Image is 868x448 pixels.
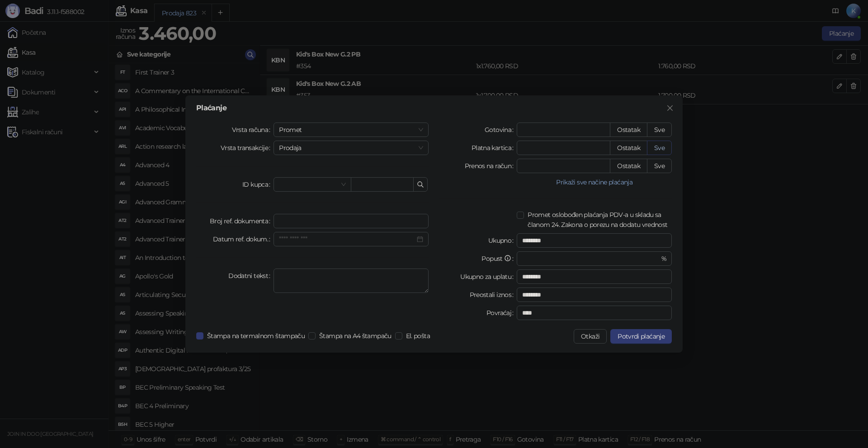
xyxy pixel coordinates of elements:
label: Ukupno [488,233,517,248]
span: Prodaja [279,141,423,155]
input: Datum ref. dokum. [279,234,415,244]
label: ID kupca [242,177,274,192]
label: Broj ref. dokumenta [210,214,274,228]
button: Sve [647,141,672,155]
label: Gotovina [485,123,517,137]
button: Potvrdi plaćanje [610,329,672,344]
button: Close [663,101,677,115]
button: Prikaži sve načine plaćanja [517,177,672,188]
textarea: Dodatni tekst [274,269,429,293]
label: Dodatni tekst [228,269,274,283]
span: Potvrdi plaćanje [618,332,665,340]
label: Platna kartica [472,141,517,155]
label: Vrsta transakcije [221,141,274,155]
label: Datum ref. dokum. [213,232,274,246]
button: Ostatak [610,141,647,155]
label: Popust [481,251,517,266]
label: Prenos na račun [465,159,517,173]
span: Štampa na A4 štampaču [316,331,395,341]
div: Plaćanje [196,104,672,112]
label: Vrsta računa [232,123,274,137]
button: Sve [647,123,672,137]
button: Ostatak [610,159,647,173]
span: Zatvori [663,104,677,112]
span: Štampa na termalnom štampaču [203,331,308,341]
button: Ostatak [610,123,647,137]
button: Otkaži [574,329,607,344]
label: Ukupno za uplatu [460,269,517,284]
span: Promet oslobođen plaćanja PDV-a u skladu sa članom 24. Zakona o porezu na dodatu vrednost [524,210,672,230]
input: Broj ref. dokumenta [274,214,429,228]
span: Promet [279,123,423,137]
span: close [666,104,674,112]
button: Sve [647,159,672,173]
label: Povraćaj [486,306,517,320]
label: Preostali iznos [470,288,517,302]
span: El. pošta [402,331,434,341]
